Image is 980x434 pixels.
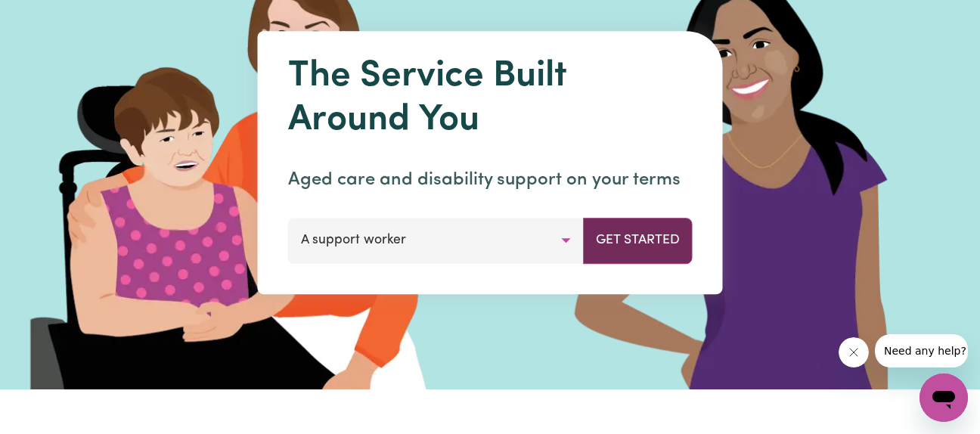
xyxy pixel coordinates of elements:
[583,218,693,263] button: Get Started
[288,218,584,263] button: A support worker
[920,374,968,422] iframe: Button to launch messaging window
[288,55,693,142] h1: The Service Built Around You
[875,334,968,367] iframe: Message from company
[288,166,693,194] p: Aged care and disability support on your terms
[839,337,869,367] iframe: Close message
